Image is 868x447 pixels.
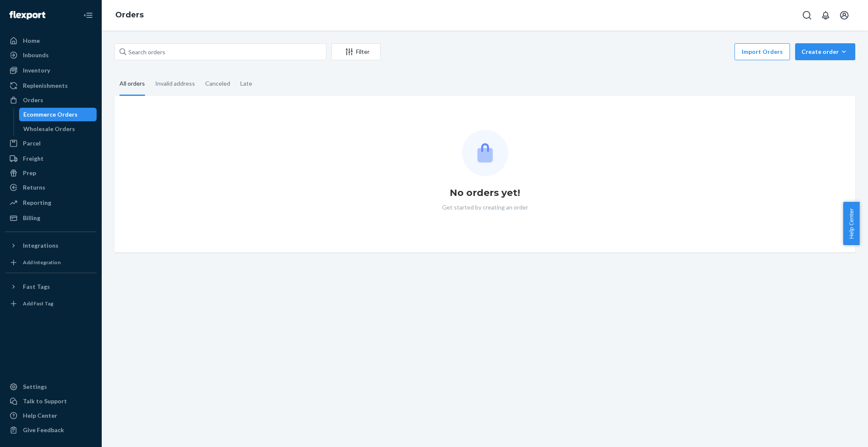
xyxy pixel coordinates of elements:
[5,34,97,47] a: Home
[5,137,97,150] a: Parcel
[5,394,97,408] button: Talk to Support
[5,196,97,210] a: Reporting
[5,64,97,77] a: Inventory
[23,66,50,75] div: Inventory
[80,7,97,24] button: Close Navigation
[5,181,97,194] a: Returns
[23,96,43,104] div: Orders
[23,154,44,163] div: Freight
[19,108,97,121] a: Ecommerce Orders
[23,198,51,207] div: Reporting
[23,259,61,266] div: Add Integration
[5,48,97,62] a: Inbounds
[205,73,230,95] div: Canceled
[23,36,40,45] div: Home
[120,73,145,96] div: All orders
[5,409,97,422] a: Help Center
[23,125,75,133] div: Wholesale Orders
[23,411,57,420] div: Help Center
[332,47,380,56] div: Filter
[23,169,36,177] div: Prep
[5,280,97,293] button: Fast Tags
[331,43,381,60] button: Filter
[23,383,47,391] div: Settings
[23,241,58,250] div: Integrations
[23,110,78,119] div: Ecommerce Orders
[734,43,790,60] button: Import Orders
[5,93,97,107] a: Orders
[240,73,252,95] div: Late
[442,203,528,212] p: Get started by creating an order
[5,380,97,394] a: Settings
[843,202,860,245] button: Help Center
[23,183,45,192] div: Returns
[155,73,195,95] div: Invalid address
[23,300,53,307] div: Add Fast Tag
[23,282,50,291] div: Fast Tags
[5,297,97,310] a: Add Fast Tag
[115,10,144,20] a: Orders
[9,11,45,20] img: Flexport logo
[798,7,815,24] button: Open Search Box
[23,139,41,148] div: Parcel
[23,426,64,434] div: Give Feedback
[23,214,40,222] div: Billing
[5,79,97,92] a: Replenishments
[836,7,853,24] button: Open account menu
[450,186,520,200] h1: No orders yet!
[114,43,326,60] input: Search orders
[5,211,97,225] a: Billing
[23,81,68,90] div: Replenishments
[801,47,849,56] div: Create order
[462,130,508,176] img: Empty list
[5,166,97,180] a: Prep
[5,152,97,165] a: Freight
[108,3,150,28] ol: breadcrumbs
[5,256,97,269] a: Add Integration
[795,43,855,60] button: Create order
[19,122,97,136] a: Wholesale Orders
[5,423,97,437] button: Give Feedback
[23,397,67,405] div: Talk to Support
[5,239,97,252] button: Integrations
[817,7,834,24] button: Open notifications
[23,51,49,59] div: Inbounds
